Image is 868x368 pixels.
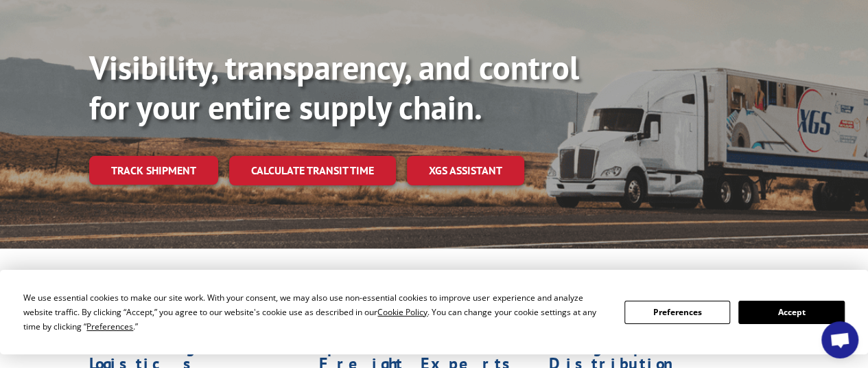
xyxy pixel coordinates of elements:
div: Open chat [821,321,858,358]
a: XGS ASSISTANT [407,156,524,185]
a: Calculate transit time [229,156,396,185]
div: We use essential cookies to make our site work. With your consent, we may also use non-essential ... [23,290,608,334]
span: Preferences [86,321,133,332]
b: Visibility, transparency, and control for your entire supply chain. [89,46,579,128]
button: Preferences [624,301,730,324]
a: Track shipment [89,156,218,185]
button: Accept [738,301,844,324]
span: Cookie Policy [377,306,427,318]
